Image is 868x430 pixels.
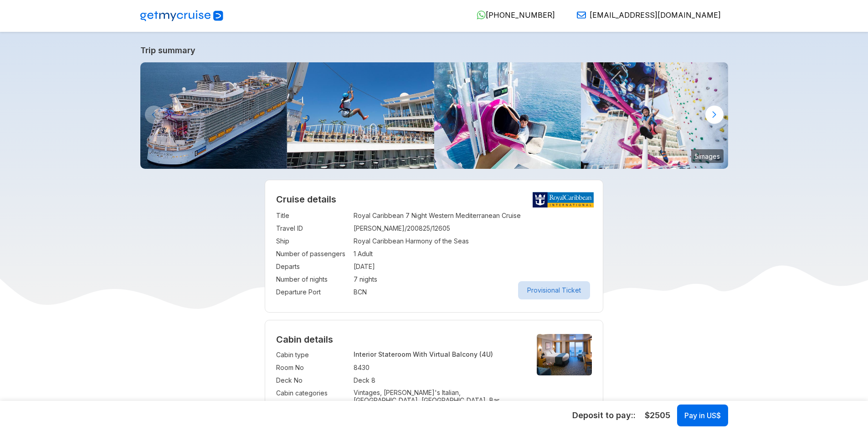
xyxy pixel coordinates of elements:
a: [EMAIL_ADDRESS][DOMAIN_NAME] [570,10,721,20]
td: Cabin categories [276,387,349,429]
td: 1 Adult [354,248,592,260]
td: : [349,248,354,260]
td: Number of passengers [276,248,349,260]
h2: Cruise details [276,194,592,205]
img: harmony-rockwall-rock-climbing-girl.jpg [581,62,728,169]
img: Email [577,10,586,20]
a: Trip summary [140,46,728,55]
button: Provisional Ticket [518,281,590,299]
td: Title [276,209,349,222]
p: Interior Stateroom With Virtual Balcony [354,350,521,358]
td: : [349,387,354,429]
button: Pay in US$ [677,405,728,426]
span: $ 2505 [645,410,670,421]
td: [DATE] [354,260,592,273]
td: : [349,361,354,374]
td: Ship [276,235,349,248]
td: 7 nights [354,273,592,286]
h5: Deposit to pay: : [572,410,636,421]
td: BCN [354,286,592,298]
td: Deck 8 [354,374,521,387]
span: (4U) [479,350,493,358]
td: Deck No [276,374,349,387]
img: zip-line-woman-day-activity-horizontal.jpg [287,62,434,169]
td: : [349,260,354,273]
img: WhatsApp [477,10,486,20]
td: : [349,209,354,222]
span: [PHONE_NUMBER] [486,10,555,20]
td: : [349,235,354,248]
td: Departure Port [276,286,349,298]
h4: Cabin details [276,334,592,345]
td: : [349,273,354,286]
small: 5 images [691,149,724,163]
td: Cabin type [276,349,349,361]
td: Royal Caribbean Harmony of the Seas [354,235,592,248]
span: [EMAIL_ADDRESS][DOMAIN_NAME] [590,10,721,20]
td: Room No [276,361,349,374]
a: [PHONE_NUMBER] [469,10,555,20]
td: : [349,286,354,298]
td: : [349,222,354,235]
img: kid-starting-the-ultimate-abyss-slide-ride.jpg [434,62,581,169]
img: harmony-aerial-shot.jpg [140,62,288,169]
td: Departs [276,260,349,273]
td: : [349,349,354,361]
td: 8430 [354,361,521,374]
td: [PERSON_NAME]/200825/12605 [354,222,592,235]
td: Number of nights [276,273,349,286]
td: Travel ID [276,222,349,235]
td: : [349,374,354,387]
p: Vintages, [PERSON_NAME]'s Italian, [GEOGRAPHIC_DATA], [GEOGRAPHIC_DATA], Bar, Hublot, Cartier Ome... [354,389,521,427]
td: Royal Caribbean 7 Night Western Mediterranean Cruise [354,209,592,222]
